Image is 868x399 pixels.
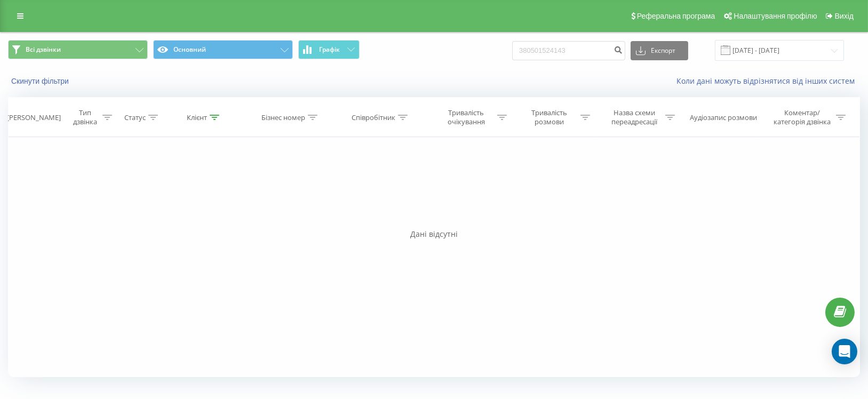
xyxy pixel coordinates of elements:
div: Open Intercom Messenger [832,339,857,364]
div: Тривалість очікування [437,108,495,126]
div: Співробітник [352,113,395,122]
button: Експорт [631,41,688,60]
button: Основний [153,40,293,59]
a: Коли дані можуть відрізнятися вiд інших систем [676,76,860,86]
span: Налаштування профілю [734,12,817,20]
div: Тип дзвінка [71,108,100,126]
div: Тривалість розмови [521,108,578,126]
div: Назва схеми переадресації [606,108,663,126]
span: Реферальна програма [637,12,715,20]
input: Пошук за номером [512,41,625,60]
div: Статус [124,113,146,122]
button: Графік [298,40,360,59]
span: Всі дзвінки [26,45,61,54]
span: Вихід [835,12,854,20]
div: Коментар/категорія дзвінка [771,108,833,126]
div: [PERSON_NAME] [7,113,61,122]
div: Клієнт [187,113,207,122]
div: Дані відсутні [8,229,860,240]
div: Аудіозапис розмови [690,113,757,122]
span: Графік [319,46,340,53]
div: Бізнес номер [261,113,305,122]
button: Всі дзвінки [8,40,148,59]
button: Скинути фільтри [8,76,74,86]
